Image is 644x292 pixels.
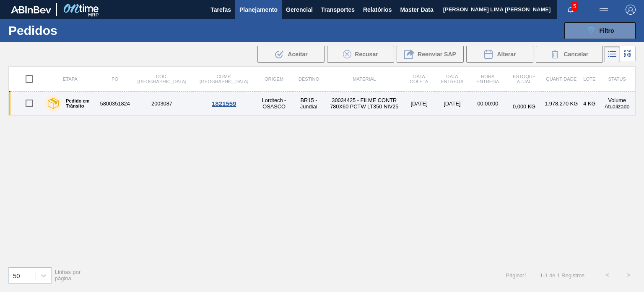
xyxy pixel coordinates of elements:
td: [DATE] [404,92,435,116]
span: Lote [583,76,595,82]
span: Recusar [355,51,378,58]
img: userActions [599,5,609,15]
span: Estoque atual [513,74,536,84]
div: Cancelar Pedidos em Massa [536,46,603,63]
img: TNhmsLtSVTkK8tSr43FrP2fwEKptu5GPRR3wAAAABJRU5ErkJggg== [11,6,51,13]
span: Quantidade [546,76,576,82]
span: Filtro [600,27,614,34]
td: 00:00:00 [470,92,506,116]
span: Destino [299,76,319,82]
td: 2003087 [131,92,193,116]
span: 5 [571,2,578,11]
td: Volume Atualizado [599,92,636,116]
div: Visão em Lista [604,46,620,62]
td: 30034425 - FILME CONTR 780X60 PCTW LT350 NIV25 [325,92,404,116]
span: Cód. [GEOGRAPHIC_DATA] [138,74,186,84]
span: Origem [265,76,283,82]
button: Alterar [466,46,533,63]
td: 4 KG [580,92,599,116]
span: PO [112,76,118,82]
span: Página : 1 [506,272,527,279]
div: 1821559 [194,100,254,107]
div: 50 [13,272,20,279]
label: Pedido em Trânsito [62,98,96,108]
span: Relatórios [363,5,392,15]
button: Filtro [564,22,636,39]
span: Data coleta [410,74,428,84]
span: Reenviar SAP [418,51,456,58]
span: Master Data [400,5,433,15]
span: Data Entrega [441,74,463,84]
h1: Pedidos [8,26,129,35]
button: < [597,265,618,286]
span: Linhas por página [55,269,81,281]
td: 5800351824 [99,92,131,116]
span: Aceitar [288,51,307,58]
td: 1.978,270 KG [543,92,580,116]
img: Logout [626,5,636,15]
div: Reenviar SAP [397,46,464,63]
div: Visão em Cards [620,46,636,62]
span: Gerencial [286,5,313,15]
span: Transportes [321,5,355,15]
button: Notificações [557,4,584,16]
div: Alterar Pedido [466,46,533,63]
span: Tarefas [210,5,231,15]
a: Pedido em Trânsito58003518242003087Lordtech - OSASCOBR15 - Jundiaí30034425 - FILME CONTR 780X60 P... [9,92,636,116]
span: Material [353,76,376,82]
td: BR15 - Jundiaí [293,92,325,116]
span: 0,000 KG [513,103,535,110]
span: 1 - 1 de 1 Registros [540,272,584,279]
button: Cancelar [536,46,603,63]
td: [DATE] [434,92,470,116]
div: Aceitar [257,46,325,63]
td: Lordtech - OSASCO [255,92,293,116]
span: Planejamento [239,5,278,15]
button: > [618,265,639,286]
span: Hora Entrega [476,74,499,84]
span: Etapa [63,76,78,82]
span: Cancelar [563,51,588,58]
span: Alterar [497,51,516,58]
div: Recusar [327,46,394,63]
span: Status [608,76,626,82]
span: Comp. [GEOGRAPHIC_DATA] [200,74,248,84]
